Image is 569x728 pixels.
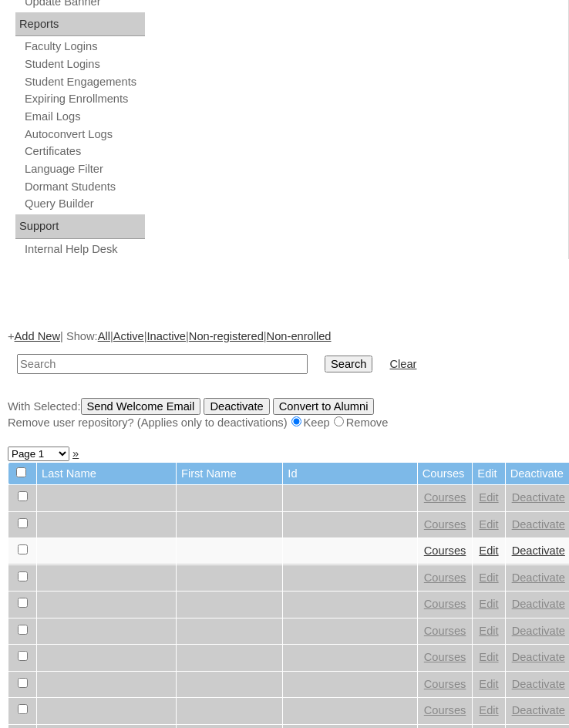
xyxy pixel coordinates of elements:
[424,518,466,531] a: Courses
[283,463,416,485] td: Id
[512,704,565,716] a: Deactivate
[177,463,282,485] td: First Name
[37,463,176,485] td: Last Name
[479,518,498,531] a: Edit
[512,571,565,584] a: Deactivate
[15,330,60,342] a: Add New
[418,463,473,485] td: Courses
[98,330,110,342] a: All
[8,398,569,431] div: With Selected:
[424,651,466,663] a: Courses
[8,329,569,430] div: + | Show: | | | |
[424,678,466,690] a: Courses
[23,110,145,124] a: Email Logs
[479,598,498,610] a: Edit
[512,651,565,663] a: Deactivate
[15,214,145,239] div: Support
[512,544,565,557] a: Deactivate
[23,39,145,54] a: Faculty Logins
[479,571,498,584] a: Edit
[424,625,466,637] a: Courses
[512,491,565,504] a: Deactivate
[23,242,145,257] a: Internal Help Desk
[424,491,466,504] a: Courses
[389,358,416,370] a: Clear
[17,354,308,375] input: Search
[23,92,145,106] a: Expiring Enrollments
[512,518,565,531] a: Deactivate
[147,330,187,342] a: Inactive
[8,415,569,431] div: Remove user repository? (Applies only to deactivations) Keep Remove
[23,75,145,89] a: Student Engagements
[23,144,145,159] a: Certificates
[479,651,498,663] a: Edit
[23,197,145,211] a: Query Builder
[204,398,269,415] input: Deactivate
[512,625,565,637] a: Deactivate
[424,571,466,584] a: Courses
[424,598,466,610] a: Courses
[72,447,79,460] a: »
[479,678,498,690] a: Edit
[23,162,145,177] a: Language Filter
[479,625,498,637] a: Edit
[479,491,498,504] a: Edit
[424,544,466,557] a: Courses
[479,544,498,557] a: Edit
[512,598,565,610] a: Deactivate
[479,704,498,716] a: Edit
[15,12,145,37] div: Reports
[325,356,372,372] input: Search
[267,330,332,342] a: Non-enrolled
[23,57,145,72] a: Student Logins
[473,463,504,485] td: Edit
[512,678,565,690] a: Deactivate
[189,330,264,342] a: Non-registered
[23,127,145,142] a: Autoconvert Logs
[273,398,375,415] input: Convert to Alumni
[113,330,144,342] a: Active
[23,180,145,194] a: Dormant Students
[424,704,466,716] a: Courses
[81,398,201,415] input: Send Welcome Email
